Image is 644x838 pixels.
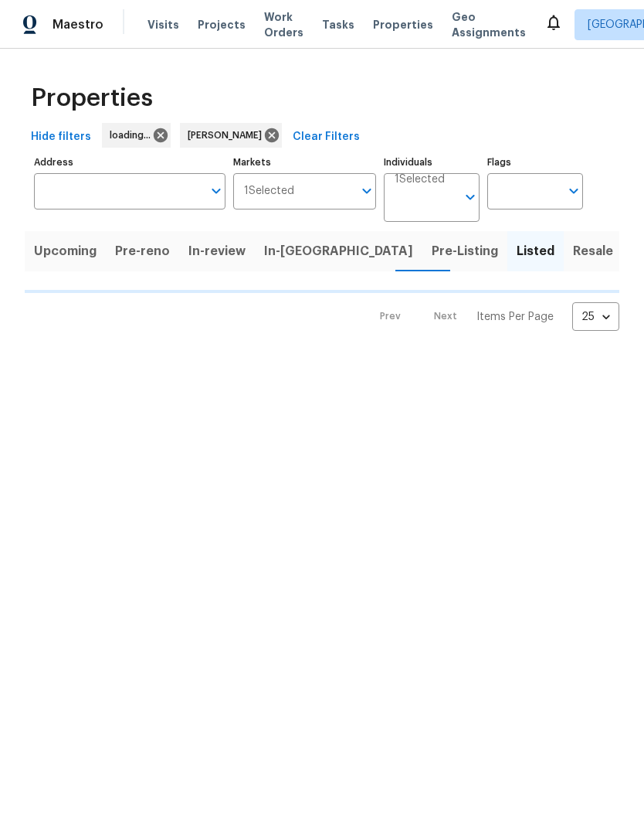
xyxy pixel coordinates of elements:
span: loading... [110,128,157,143]
button: Open [563,180,585,202]
span: Maestro [53,17,103,32]
span: In-[GEOGRAPHIC_DATA] [264,240,413,262]
p: Items Per Page [476,309,554,325]
span: Listed [517,240,554,262]
button: Hide filters [25,123,97,152]
div: [PERSON_NAME] [180,123,282,148]
button: Open [356,180,378,202]
span: [PERSON_NAME] [188,128,268,143]
button: Open [205,180,227,202]
span: Tasks [322,19,354,30]
label: Address [34,158,225,167]
span: Clear Filters [293,128,360,147]
span: Resale [573,240,613,262]
div: 25 [572,297,619,337]
button: Open [459,186,481,208]
span: Pre-reno [115,240,170,262]
label: Individuals [384,158,480,167]
span: Pre-Listing [432,240,498,262]
div: loading... [102,123,171,148]
span: Work Orders [264,9,303,40]
span: In-review [188,240,246,262]
span: Projects [198,17,246,32]
span: 1 Selected [395,173,445,186]
span: Hide filters [31,128,91,147]
label: Flags [487,158,583,167]
span: Properties [31,90,153,106]
label: Markets [233,158,377,167]
nav: Pagination Navigation [365,302,619,331]
span: Geo Assignments [452,9,526,40]
span: Properties [373,17,433,32]
button: Clear Filters [286,123,366,152]
span: Upcoming [34,240,97,262]
span: Visits [147,17,179,32]
span: 1 Selected [244,185,294,198]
